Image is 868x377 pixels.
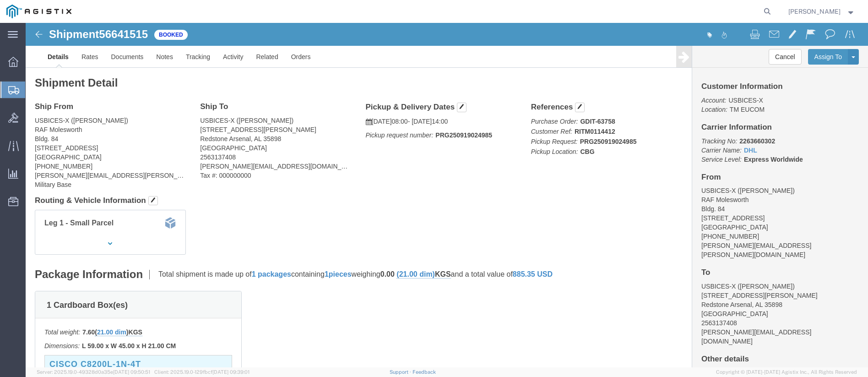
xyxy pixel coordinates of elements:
a: Support [390,369,412,375]
img: logo [6,5,71,18]
span: [DATE] 09:50:51 [113,369,150,375]
span: [DATE] 09:39:01 [212,369,250,375]
button: [PERSON_NAME] [788,6,856,17]
span: Server: 2025.19.0-49328d0a35e [37,369,150,375]
span: Client: 2025.19.0-129fbcf [154,369,250,375]
span: Copyright © [DATE]-[DATE] Agistix Inc., All Rights Reserved [716,368,857,376]
iframe: FS Legacy Container [26,23,868,367]
a: Feedback [412,369,436,375]
span: Tim Lawson [788,6,841,16]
